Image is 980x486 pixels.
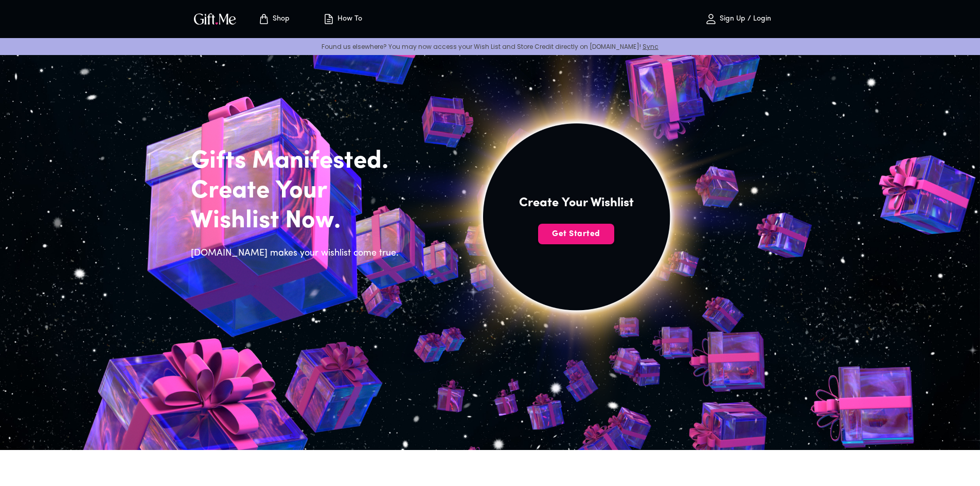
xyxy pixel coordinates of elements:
[191,246,405,261] h6: [DOMAIN_NAME] makes your wishlist come true.
[519,195,634,211] h4: Create Your Wishlist
[191,176,405,206] h2: Create Your
[687,3,790,35] button: Sign Up / Login
[538,224,614,244] button: Get Started
[192,11,238,26] img: GiftMe Logo
[717,15,771,24] p: Sign Up / Login
[538,228,614,240] span: Get Started
[191,206,405,236] h2: Wishlist Now.
[335,15,362,24] p: How To
[270,15,290,24] p: Shop
[314,3,371,35] button: How To
[8,42,972,51] p: Found us elsewhere? You may now access your Wish List and Store Credit directly on [DOMAIN_NAME]!
[345,9,808,448] img: hero_sun.png
[191,13,239,25] button: GiftMe Logo
[323,13,335,25] img: how-to.svg
[643,42,658,51] a: Sync
[191,147,405,176] h2: Gifts Manifested.
[245,3,302,35] button: Store page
